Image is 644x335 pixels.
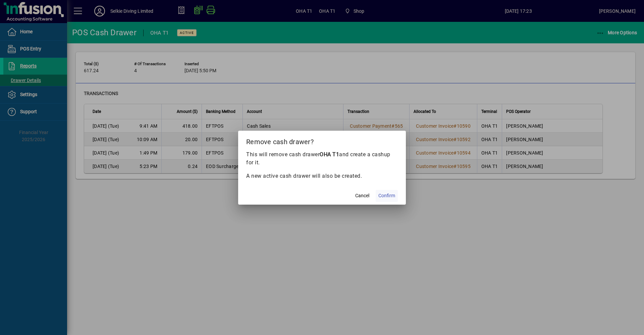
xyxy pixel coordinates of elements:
[376,190,398,202] button: Confirm
[246,172,398,180] p: A new active cash drawer will also be created.
[238,131,406,150] h2: Remove cash drawer?
[352,190,373,202] button: Cancel
[355,192,369,199] span: Cancel
[378,192,395,199] span: Confirm
[246,151,398,167] p: This will remove cash drawer and create a cashup for it.
[320,151,339,158] b: OHA T1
